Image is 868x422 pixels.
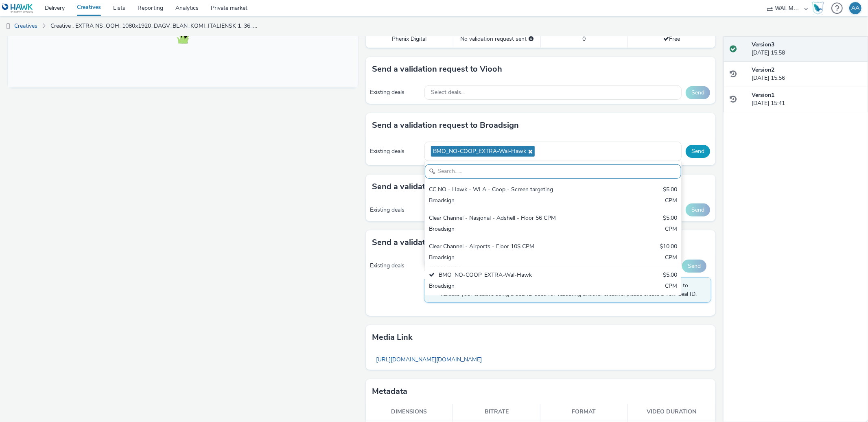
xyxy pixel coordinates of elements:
[665,254,677,263] div: CPM
[372,385,407,398] h3: Metadata
[425,164,681,179] input: Search......
[429,197,593,206] div: Broadsign
[660,243,677,252] div: $10.00
[433,148,526,155] span: BMO_NO-COOP_EXTRA-Wal-Hawk
[372,181,529,193] h3: Send a validation request to MyAdbooker
[429,254,593,263] div: Broadsign
[429,243,593,252] div: Clear Channel - Airports - Floor 10$ CPM
[457,35,536,43] div: No validation request sent
[663,271,677,280] div: $5.00
[2,3,33,13] img: undefined Logo
[372,63,502,75] h3: Send a validation request to Viooh
[752,66,861,83] div: [DATE] 15:56
[372,331,413,343] h3: Media link
[628,404,715,420] th: Video duration
[372,352,486,367] a: [URL][DOMAIN_NAME][DOMAIN_NAME]
[752,91,774,99] strong: Version 1
[663,214,677,223] div: $5.00
[663,186,677,195] div: $5.00
[851,2,859,14] div: AA
[366,31,453,48] td: Phenix Digital
[4,22,12,31] img: dooh
[370,88,420,96] div: Existing deals
[540,404,628,420] th: Format
[529,35,533,43] div: Please select a deal below and click on Send to send a validation request to Phenix Digital.
[370,147,420,155] div: Existing deals
[429,186,593,195] div: CC NO - Hawk - WLA - Coop - Screen targeting
[453,404,540,420] th: Bitrate
[752,41,774,48] strong: Version 3
[682,260,706,273] button: Send
[429,271,593,280] div: BMO_NO-COOP_EXTRA-Wal-Hawk
[665,282,677,291] div: CPM
[663,35,680,43] span: Free
[752,41,861,57] div: [DATE] 15:58
[431,89,465,96] span: Select deals...
[46,16,263,36] a: Creative : EXTRA NS_OOH_1080x1920_DAGV_BLAN_KOMI_ITALIENSK 1_36_38_2025
[370,206,420,214] div: Existing deals
[429,225,593,234] div: Broadsign
[812,2,827,15] a: Hawk Academy
[752,91,861,108] div: [DATE] 15:41
[429,214,593,223] div: Clear Channel - Nasjonal - Adshell - Floor 56 CPM
[686,203,710,216] button: Send
[686,145,710,158] button: Send
[812,2,824,15] img: Hawk Academy
[665,197,677,206] div: CPM
[582,35,586,43] span: 0
[370,262,420,270] div: Existing deals
[686,86,710,99] button: Send
[372,236,532,249] h3: Send a validation request to Phenix Digital
[665,225,677,234] div: CPM
[429,282,593,291] div: Broadsign
[366,404,453,420] th: Dimensions
[372,119,519,131] h3: Send a validation request to Broadsign
[752,66,774,74] strong: Version 2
